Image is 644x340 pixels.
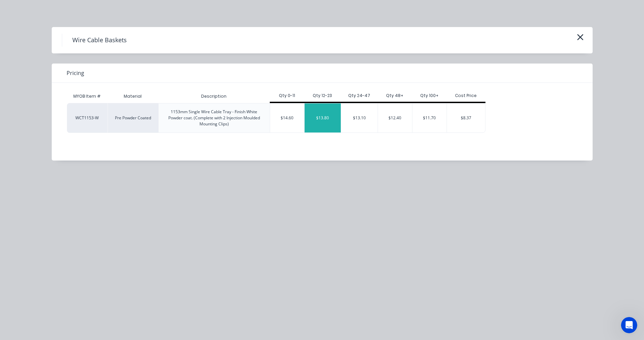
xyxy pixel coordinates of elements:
div: Qty 12-23 [304,93,341,99]
div: Pre Powder Coated [108,103,158,133]
div: Qty 48+ [378,93,412,99]
div: $12.40 [378,103,412,132]
div: MYOB Item # [67,90,108,103]
div: Qty 100+ [412,93,447,99]
div: $13.10 [341,103,378,132]
div: Qty 0-11 [270,93,304,99]
iframe: Intercom live chat [621,317,637,333]
div: 1153mm Single Wire Cable Tray - Finish White Powder coat. (Complete with 2 Injection Moulded Moun... [164,109,264,127]
div: $13.80 [305,103,341,132]
div: WCT1153-W [67,103,108,133]
div: Description [196,88,232,105]
div: $8.37 [447,103,485,132]
div: $14.60 [270,103,304,132]
div: Qty 24-47 [341,93,378,99]
div: $11.70 [412,103,447,132]
div: Cost Price [447,93,485,99]
span: Pricing [67,69,84,77]
div: Material [108,90,158,103]
h4: Wire Cable Baskets [62,34,137,47]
